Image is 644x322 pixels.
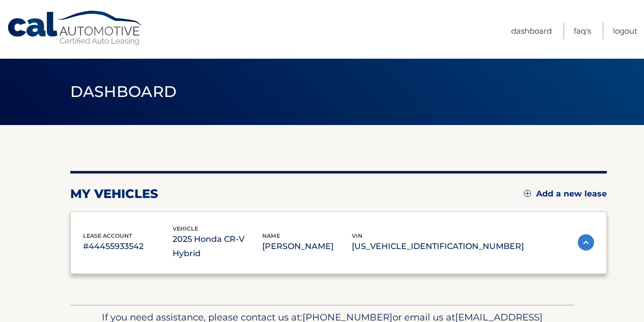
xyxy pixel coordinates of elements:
[524,190,531,197] img: add.svg
[83,232,132,239] span: lease account
[83,239,173,254] p: #44455933542
[578,234,594,251] img: accordion-active.svg
[173,225,198,232] span: vehicle
[352,232,362,239] span: vin
[262,239,352,254] p: [PERSON_NAME]
[7,10,144,46] a: Cal Automotive
[511,22,552,39] a: Dashboard
[173,232,262,261] p: 2025 Honda CR-V Hybrid
[524,189,607,199] a: Add a new lease
[574,22,591,39] a: FAQ's
[70,82,177,101] span: Dashboard
[262,232,280,239] span: name
[70,186,158,202] h2: my vehicles
[613,22,637,39] a: Logout
[352,239,524,254] p: [US_VEHICLE_IDENTIFICATION_NUMBER]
